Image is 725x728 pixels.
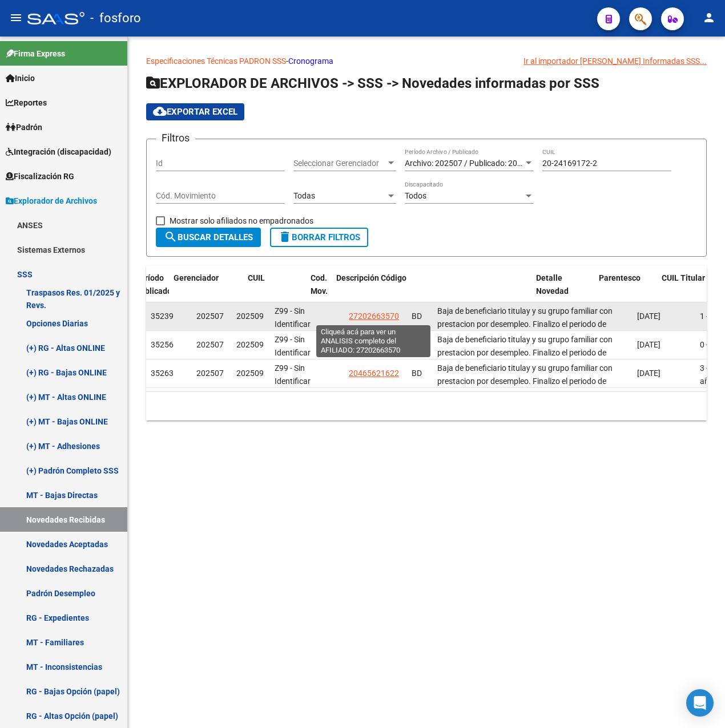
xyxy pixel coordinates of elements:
[6,145,111,158] span: Integración (discapacidad)
[686,689,714,717] div: Open Intercom Messenger
[437,306,624,367] span: Baja de beneficiario titulay y su grupo familiar con prestacion por desempleo. Finalizo el period...
[637,312,660,321] span: [DATE]
[349,340,399,349] span: 20241691722
[306,266,332,316] datatable-header-cell: Cod. Mov.
[6,170,74,183] span: Fiscalización RG
[196,340,224,349] span: 202507
[702,11,716,25] mat-icon: person
[164,230,178,244] mat-icon: search
[6,96,47,109] span: Reportes
[405,159,535,168] span: Archivo: 202507 / Publicado: 202509
[169,266,243,316] datatable-header-cell: Gerenciador
[153,104,167,118] mat-icon: cloud_download
[288,56,333,66] a: Cronograma
[278,232,360,242] span: Borrar Filtros
[156,228,261,247] button: Buscar Detalles
[278,230,292,244] mat-icon: delete
[146,103,244,120] button: Exportar EXCEL
[437,335,624,396] span: Baja de beneficiario titulay y su grupo familiar con prestacion por desempleo. Finalizo el period...
[146,75,599,91] span: EXPLORADOR DE ARCHIVOS -> SSS -> Novedades informadas por SSS
[146,56,286,66] a: Especificaciones Técnicas PADRON SSS
[236,369,264,378] span: 202509
[236,340,264,349] span: 202509
[6,121,42,134] span: Padrón
[275,306,311,329] span: Z99 - Sin Identificar
[405,191,426,200] span: Todos
[523,55,707,67] div: Ir al importador [PERSON_NAME] Informadas SSS...
[637,369,660,378] span: [DATE]
[248,273,265,282] span: CUIL
[412,340,422,349] span: BD
[336,273,406,282] span: Descripción Código
[6,72,35,84] span: Inicio
[531,266,594,316] datatable-header-cell: Detalle Novedad
[174,273,219,282] span: Gerenciador
[153,107,237,117] span: Exportar EXCEL
[412,312,422,321] span: BD
[275,363,311,386] span: Z99 - Sin Identificar
[637,340,660,349] span: [DATE]
[151,312,174,321] span: 35239
[332,266,531,316] datatable-header-cell: Descripción Código
[9,11,23,25] mat-icon: menu
[594,266,657,316] datatable-header-cell: Parentesco
[437,363,624,424] span: Baja de beneficiario titulay y su grupo familiar con prestacion por desempleo. Finalizo el period...
[151,340,174,349] span: 35256
[146,55,707,67] p: -
[349,369,399,378] span: 20465621622
[275,335,311,357] span: Z99 - Sin Identificar
[196,312,224,321] span: 202507
[662,273,705,282] span: CUIL Titular
[135,273,172,296] span: Período Publicado
[243,266,306,316] datatable-header-cell: CUIL
[131,266,169,316] datatable-header-cell: Período Publicado
[236,312,264,321] span: 202509
[156,130,195,146] h3: Filtros
[293,191,315,200] span: Todas
[311,273,328,296] span: Cod. Mov.
[151,369,174,378] span: 35263
[536,273,569,296] span: Detalle Novedad
[412,369,422,378] span: BD
[270,228,368,247] button: Borrar Filtros
[6,195,97,207] span: Explorador de Archivos
[293,159,386,168] span: Seleccionar Gerenciador
[196,369,224,378] span: 202507
[170,214,313,228] span: Mostrar solo afiliados no empadronados
[164,232,253,242] span: Buscar Detalles
[349,312,399,321] span: 27202663570
[599,273,641,282] span: Parentesco
[90,6,141,31] span: - fosforo
[6,47,65,60] span: Firma Express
